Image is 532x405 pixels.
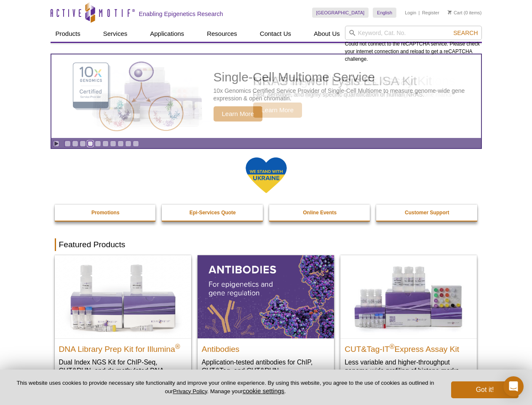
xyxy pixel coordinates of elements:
h2: Antibodies [202,341,330,354]
a: Go to slide 10 [133,140,139,147]
div: Could not connect to the reCAPTCHA service. Please check your internet connection and reload to g... [345,26,482,63]
article: Single-Cell Multiome Service [51,54,481,138]
a: Go to slide 7 [110,140,116,147]
span: Learn More [214,106,263,121]
a: Services [98,26,133,42]
p: This website uses cookies to provide necessary site functionality and improve your online experie... [13,379,437,395]
strong: Customer Support [405,210,449,216]
p: Application-tested antibodies for ChIP, CUT&Tag, and CUT&RUN. [202,358,330,375]
a: DNA Library Prep Kit for Illumina DNA Library Prep Kit for Illumina® Dual Index NGS Kit for ChIP-... [55,255,191,391]
img: DNA Library Prep Kit for Illumina [55,255,191,338]
button: Search [451,29,480,37]
a: Epi-Services Quote [162,205,264,221]
button: Got it! [451,381,519,398]
p: Less variable and higher-throughput genome-wide profiling of histone marks​. [345,358,473,375]
a: Go to slide 5 [95,140,101,147]
div: Open Intercom Messenger [503,376,524,397]
a: Promotions [55,205,157,221]
a: English [373,8,396,18]
a: Go to slide 8 [118,140,124,147]
a: All Antibodies Antibodies Application-tested antibodies for ChIP, CUT&Tag, and CUT&RUN. [198,255,334,383]
a: Register [422,10,439,16]
h2: Enabling Epigenetics Research [139,10,223,18]
strong: Promotions [91,210,120,216]
img: All Antibodies [198,255,334,338]
li: (0 items) [448,8,482,18]
a: Login [405,10,416,16]
h2: Single-Cell Multiome Service [214,71,477,84]
sup: ® [390,343,395,350]
a: [GEOGRAPHIC_DATA] [312,8,369,18]
li: | [419,8,420,18]
sup: ® [175,343,180,350]
a: Go to slide 6 [102,140,109,147]
a: Go to slide 9 [125,140,131,147]
a: Go to slide 4 [87,140,94,147]
a: Online Events [269,205,371,221]
strong: Online Events [303,210,337,216]
a: CUT&Tag-IT® Express Assay Kit CUT&Tag-IT®Express Assay Kit Less variable and higher-throughput ge... [340,255,477,383]
a: Applications [145,26,189,42]
a: Resources [202,26,242,42]
h2: DNA Library Prep Kit for Illumina [59,341,187,354]
img: Your Cart [448,10,452,14]
a: Products [51,26,86,42]
p: Dual Index NGS Kit for ChIP-Seq, CUT&RUN, and ds methylated DNA assays. [59,358,187,383]
img: We Stand With Ukraine [245,157,287,194]
a: Go to slide 3 [80,140,86,147]
button: cookie settings [243,387,284,394]
h2: CUT&Tag-IT Express Assay Kit [345,341,473,354]
p: 10x Genomics Certified Service Provider of Single-Cell Multiome to measure genome-wide gene expre... [214,87,477,102]
a: Go to slide 1 [64,140,71,147]
h2: Featured Products [55,238,478,251]
a: Single-Cell Multiome Service Single-Cell Multiome Service 10x Genomics Certified Service Provider... [51,54,481,138]
img: CUT&Tag-IT® Express Assay Kit [340,255,477,338]
input: Keyword, Cat. No. [345,26,482,40]
a: Contact Us [255,26,296,42]
a: Customer Support [376,205,478,221]
span: Search [453,30,478,36]
a: Toggle autoplay [53,140,59,147]
img: Single-Cell Multiome Service [65,58,191,135]
a: Go to slide 2 [72,140,78,147]
a: Privacy Policy [173,388,207,394]
strong: Epi-Services Quote [190,210,236,216]
a: Cart [448,10,462,16]
a: About Us [309,26,345,42]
